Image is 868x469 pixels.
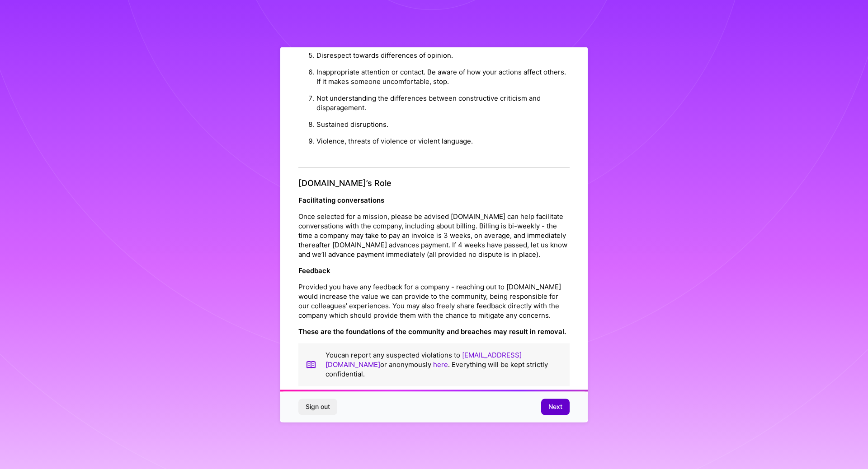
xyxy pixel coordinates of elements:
a: [EMAIL_ADDRESS][DOMAIN_NAME] [325,351,522,369]
button: Sign out [298,399,337,415]
li: Not understanding the differences between constructive criticism and disparagement. [316,90,570,116]
p: Provided you have any feedback for a company - reaching out to [DOMAIN_NAME] would increase the v... [298,282,570,320]
li: Inappropriate attention or contact. Be aware of how your actions affect others. If it makes someo... [316,64,570,90]
strong: These are the foundations of the community and breaches may result in removal. [298,327,566,336]
h4: [DOMAIN_NAME]’s Role [298,179,570,189]
button: Next [541,399,570,415]
p: Once selected for a mission, please be advised [DOMAIN_NAME] can help facilitate conversations wi... [298,212,570,259]
span: Next [548,402,562,411]
li: Disrespect towards differences of opinion. [316,47,570,64]
li: Violence, threats of violence or violent language. [316,133,570,150]
strong: Facilitating conversations [298,196,384,204]
li: Sustained disruptions. [316,116,570,133]
p: You can report any suspected violations to or anonymously . Everything will be kept strictly conf... [325,350,562,379]
img: book icon [306,350,316,379]
strong: Feedback [298,266,330,275]
span: Sign out [306,402,330,411]
a: here [433,360,448,369]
